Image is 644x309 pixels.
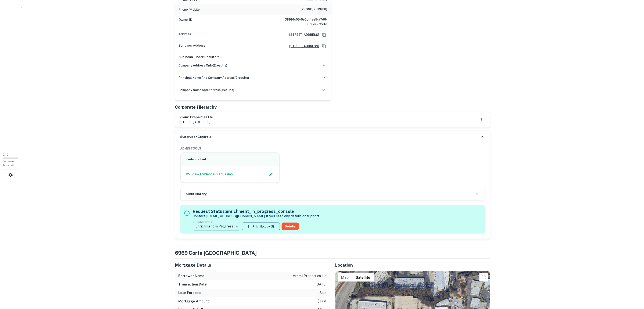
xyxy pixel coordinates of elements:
[180,146,485,151] h6: ADMIN TOOLS
[179,290,201,295] h6: Loan Purpose
[286,44,319,48] a: [STREET_ADDRESS]
[180,115,213,120] h6: vrom1 properties llc
[321,32,327,38] button: Copy Address
[293,273,327,279] p: vrom1 properties llc
[179,299,209,304] h6: Mortgage Amount
[179,63,227,68] h6: company address only ( 2 results)
[318,299,327,304] p: $1.7m
[193,214,320,219] p: Contact [EMAIL_ADDRESS][DOMAIN_NAME] if you need any details or support.
[3,160,14,167] span: Borrower Requests
[180,120,213,125] p: [STREET_ADDRESS]
[179,75,249,80] h6: principal name and company address ( 2 results)
[301,7,327,12] h6: [PHONE_NUMBER]
[179,43,206,49] p: Borrower Address
[193,208,320,215] h5: Request Status: enrichment_in_progress_console
[179,54,327,60] p: Business Finder Results**
[316,282,327,287] p: [DATE]
[175,104,217,110] h5: Corporate Hierarchy
[268,171,274,177] button: Edit Slack Link
[192,172,233,177] p: View Evidence Discussion
[179,17,193,26] p: Owner ID
[623,275,644,295] iframe: Chat Widget
[179,32,191,38] p: Address
[320,290,327,295] p: sale
[338,273,352,282] button: Show street map
[179,88,234,92] h6: company name and address ( 1 results)
[321,43,327,49] button: Copy Address
[352,273,374,282] button: Show satellite imagery
[335,262,490,268] h5: Location
[479,273,488,282] button: Toggle fullscreen view
[179,273,205,279] h6: Borrower Name
[186,192,207,197] h6: Audit History
[180,134,212,139] h6: Superuser Controls
[179,282,207,287] h6: Transaction Date
[193,220,240,232] div: Enrichment In Progress
[175,249,490,257] h4: 6969 corte [GEOGRAPHIC_DATA]
[179,7,201,12] p: Phone (Mobile)
[186,172,233,177] a: View Evidence Discussion
[186,157,274,162] h6: Evidence Link
[282,223,299,230] button: Delete
[242,223,280,230] button: Priority:Low(1)
[196,220,213,224] label: Update Status
[3,153,8,156] span: 0 / 10
[286,32,319,37] a: [STREET_ADDRESS]
[175,262,330,268] h5: Mortgage Details
[277,17,327,26] h6: 3899fc05-5e0b-4ee5-a7d6-00d6ec2c2cfd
